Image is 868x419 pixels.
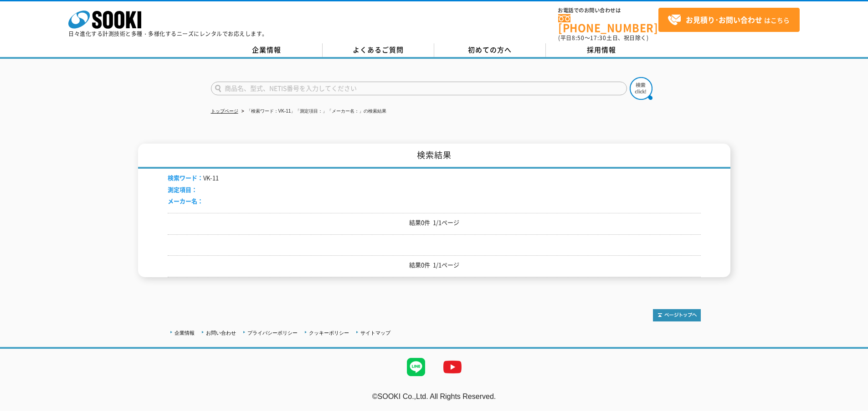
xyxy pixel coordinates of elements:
[833,402,868,409] a: テストMail
[175,330,195,336] a: 企業情報
[360,330,390,336] a: サイトマップ
[247,330,298,336] a: プライバシーポリシー
[211,82,627,95] input: 商品名、型式、NETIS番号を入力してください
[686,14,762,25] strong: お見積り･お問い合わせ
[168,197,203,205] span: メーカー名：
[398,349,434,385] img: LINE
[546,43,657,57] a: 採用情報
[240,107,387,116] li: 「検索ワード：VK-11」「測定項目：」「メーカー名：」の検索結果
[211,109,238,114] a: トップページ
[558,14,658,33] a: [PHONE_NUMBER]
[206,330,236,336] a: お問い合わせ
[168,173,203,182] span: 検索ワード：
[168,260,701,270] p: 結果0件 1/1ページ
[558,8,658,13] span: お電話でのお問い合わせは
[658,8,800,32] a: お見積り･お問い合わせはこちら
[434,43,546,57] a: 初めての方へ
[468,45,512,55] span: 初めての方へ
[653,309,701,321] img: トップページへ
[434,349,471,385] img: YouTube
[323,43,434,57] a: よくあるご質問
[168,218,701,228] p: 結果0件 1/1ページ
[558,34,648,42] span: (平日 ～ 土日、祝日除く)
[211,43,323,57] a: 企業情報
[168,173,219,183] li: VK-11
[168,185,197,194] span: 測定項目：
[138,144,730,169] h1: 検索結果
[309,330,349,336] a: クッキーポリシー
[590,34,606,42] span: 17:30
[68,31,268,36] p: 日々進化する計測技術と多種・多様化するニーズにレンタルでお応えします。
[668,13,790,27] span: はこちら
[630,77,652,100] img: btn_search.png
[572,34,585,42] span: 8:50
